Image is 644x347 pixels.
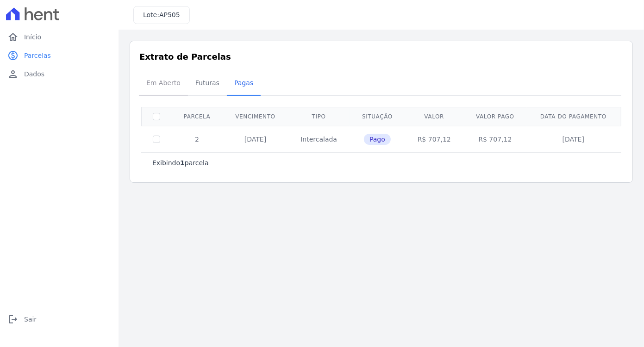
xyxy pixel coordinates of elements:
span: Dados [24,69,44,79]
span: AP505 [159,11,180,19]
th: Data do pagamento [527,107,620,126]
span: Início [24,32,41,42]
span: Pago [364,134,391,145]
i: logout [7,314,19,325]
td: [DATE] [223,126,288,152]
h3: Lote: [143,10,180,20]
th: Valor pago [463,107,527,126]
td: R$ 707,12 [463,126,527,152]
th: Vencimento [223,107,288,126]
th: Situação [350,107,405,126]
th: Valor [405,107,463,126]
a: homeInício [4,28,115,46]
td: [DATE] [527,126,620,152]
span: Futuras [190,74,225,92]
td: Intercalada [288,126,350,152]
a: paidParcelas [4,46,115,65]
a: Futuras [188,72,227,96]
span: Parcelas [24,51,51,60]
i: person [7,68,19,80]
th: Tipo [288,107,350,126]
span: Sair [24,315,37,324]
a: Em Aberto [139,72,188,96]
a: personDados [4,65,115,83]
span: Pagas [229,74,259,92]
th: Parcela [171,107,223,126]
p: Exibindo parcela [152,158,209,167]
i: paid [7,50,19,61]
td: 2 [171,126,223,152]
td: R$ 707,12 [405,126,463,152]
input: Só é possível selecionar pagamentos em aberto [153,136,160,143]
b: 1 [180,159,185,167]
span: Em Aberto [141,74,186,92]
a: Pagas [227,72,261,96]
a: logoutSair [4,310,115,328]
h3: Extrato de Parcelas [139,50,623,63]
i: home [7,31,19,43]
